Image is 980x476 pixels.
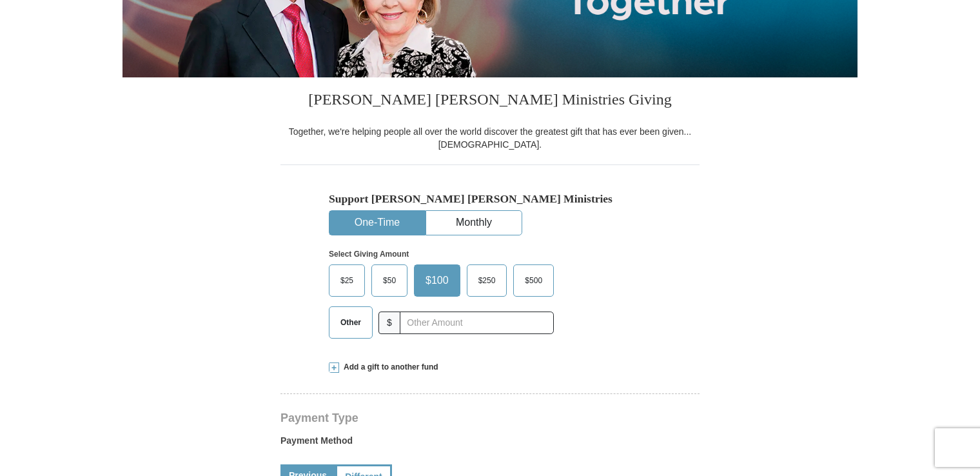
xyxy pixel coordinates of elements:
[334,271,360,290] span: $25
[339,362,438,373] span: Add a gift to another fund
[472,271,502,290] span: $250
[329,192,651,206] h5: Support [PERSON_NAME] [PERSON_NAME] Ministries
[334,313,367,332] span: Other
[280,125,700,151] div: Together, we're helping people all over the world discover the greatest gift that has ever been g...
[280,77,700,125] h3: [PERSON_NAME] [PERSON_NAME] Ministries Giving
[280,434,700,453] label: Payment Method
[377,271,402,290] span: $50
[378,312,400,334] span: $
[426,211,522,235] button: Monthly
[329,250,409,259] strong: Select Giving Amount
[518,271,549,290] span: $500
[400,312,554,334] input: Other Amount
[419,271,455,290] span: $100
[329,211,425,235] button: One-Time
[280,413,700,423] h4: Payment Type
